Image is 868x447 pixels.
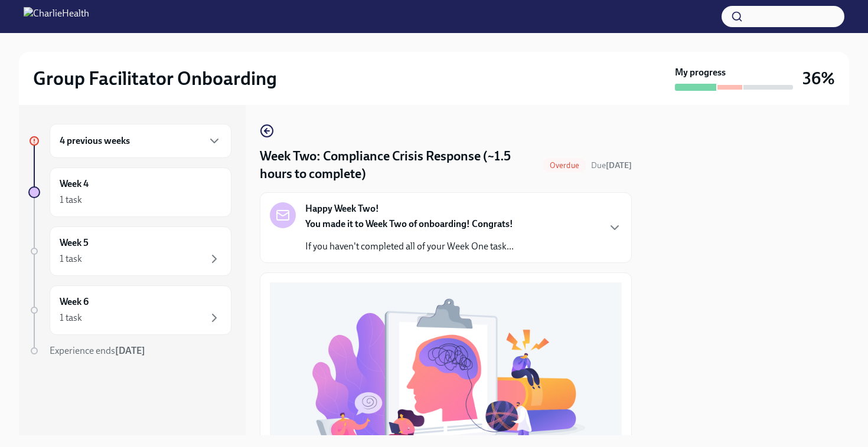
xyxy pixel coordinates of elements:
[543,161,586,170] span: Overdue
[675,66,726,79] strong: My progress
[305,218,513,229] strong: You made it to Week Two of onboarding! Congrats!
[28,285,231,335] a: Week 61 task
[60,252,82,265] div: 1 task
[260,147,538,183] h4: Week Two: Compliance Crisis Response (~1.5 hours to complete)
[802,68,835,89] h3: 36%
[28,167,231,217] a: Week 41 task
[60,134,130,147] h6: 4 previous weeks
[60,311,82,324] div: 1 task
[305,240,514,253] p: If you haven't completed all of your Week One task...
[50,345,145,356] span: Experience ends
[591,160,632,170] span: Due
[60,295,89,308] h6: Week 6
[50,124,231,158] div: 4 previous weeks
[305,202,379,215] strong: Happy Week Two!
[60,236,89,249] h6: Week 5
[33,67,277,90] h2: Group Facilitator Onboarding
[28,226,231,276] a: Week 51 task
[60,193,82,206] div: 1 task
[115,345,145,356] strong: [DATE]
[606,160,632,170] strong: [DATE]
[24,7,89,26] img: CharlieHealth
[591,160,632,171] span: September 29th, 2025 10:00
[60,178,89,190] h6: Week 4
